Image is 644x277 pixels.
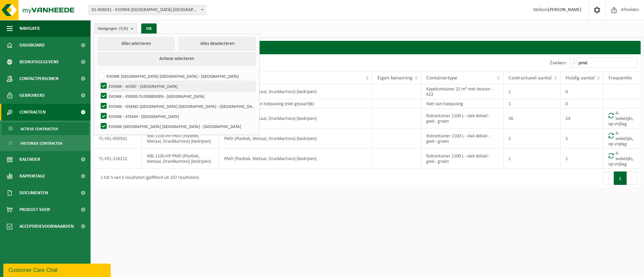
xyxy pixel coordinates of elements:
span: Frequentie [608,75,632,81]
td: PMD (Plastiek, Metaal, Drankkartons) (bedrijven) [219,149,372,169]
td: 4-wekelijks, op vrijdag [603,109,641,129]
h2: Contracten [94,41,641,54]
td: 26 [503,109,560,129]
span: Contactpersonen [19,70,58,87]
iframe: chat widget [3,262,112,277]
span: Product Shop [19,201,50,218]
div: 1 tot 5 van 5 resultaten (gefilterd uit 107 resultaten) [97,172,199,184]
label: EVONIK [GEOGRAPHIC_DATA] [GEOGRAPHIC_DATA] - [GEOGRAPHIC_DATA] [99,121,256,131]
label: Zoeken: [550,60,567,66]
button: Next [627,171,637,185]
td: PMD (Plastiek, Metaal, Drankkartons) (bedrijven) [219,109,372,129]
button: Previous [603,171,614,185]
td: Kapelcontainer 22 m³ met deuren - K22 [421,84,504,99]
td: 1 [560,149,603,169]
span: Huidig aantal [566,75,595,81]
td: 0 [560,84,603,99]
span: Contractueel aantal [508,75,552,81]
td: Rolcontainer 1100 L - vlak deksel - geel - groen [421,129,504,149]
td: 0 [560,99,603,109]
td: 1 [503,149,560,169]
button: OK [141,23,157,34]
td: 4-wekelijks, op vrijdag [603,149,641,169]
span: 01-004031 - EVONIK ANTWERPEN NV - ANTWERPEN [89,5,206,15]
td: PMD (Plastiek, Metaal, Drankkartons) (bedrijven) [219,129,372,149]
td: 4-wekelijks, op vrijdag [603,129,641,149]
span: Vestigingen [98,24,128,34]
button: Alles deselecteren [179,37,256,51]
td: PMD (Plastiek, Metaal, Drankkartons) (bedrijven) [219,84,372,99]
a: Actieve contracten [2,122,89,135]
strong: [PERSON_NAME] [548,7,582,12]
span: Navigatie [19,20,40,37]
td: 2 [503,129,560,149]
td: TL-VEL-095931 [94,129,142,149]
span: 01-004031 - EVONIK ANTWERPEN NV - ANTWERPEN [89,5,206,15]
span: Actieve contracten [20,123,58,135]
label: EVONIK - STEAM - [GEOGRAPHIC_DATA] [99,111,256,121]
td: Niet van toepassing [421,99,504,109]
span: Dashboard [19,37,45,54]
td: 24 [560,109,603,129]
span: Rapportage [19,168,45,185]
button: Actieve selecteren [98,52,256,66]
label: EVONIK - ESSERS OUDSBERGEN - [GEOGRAPHIC_DATA] [99,91,256,101]
span: Gebruikers [19,87,45,104]
label: EVONIK [GEOGRAPHIC_DATA] [GEOGRAPHIC_DATA] - [GEOGRAPHIC_DATA] [97,71,255,81]
span: Historiek contracten [20,137,62,150]
a: Historiek contracten [2,137,89,149]
label: EVONIK - OXENO [GEOGRAPHIC_DATA] [GEOGRAPHIC_DATA] - [GEOGRAPHIC_DATA] [99,101,256,111]
span: Eigen benaming [377,75,413,81]
span: Acceptatievoorwaarden [19,218,74,235]
span: Documenten [19,185,48,201]
td: afvalstroom niet van toepassing (niet gevaarlijk) [219,99,372,109]
td: WB-1100-HP PMD (Plastiek, Metaal, Drankkartons) (bedrijven) [142,149,219,169]
count: (5/6) [119,26,128,31]
span: Contracten [19,104,46,121]
td: TL-VEL-126212 [94,149,142,169]
button: Vestigingen(5/6) [94,23,137,33]
td: 5 [560,129,603,149]
td: 1 [503,99,560,109]
td: Rolcontainer 1100 L - vlak deksel - geel - groen [421,149,504,169]
td: WB-1100-HP PMD (Plastiek, Metaal, Drankkartons) (bedrijven) [142,129,219,149]
label: EVONIK - ACMC - [GEOGRAPHIC_DATA] [99,81,256,91]
button: Alles selecteren [98,37,175,51]
span: Kalender [19,151,40,168]
span: Containertype [426,75,457,81]
button: 1 [614,171,627,185]
td: 1 [503,84,560,99]
td: Rolcontainer 1100 L - vlak deksel - geel - groen [421,109,504,129]
span: Bedrijfsgegevens [19,54,59,70]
